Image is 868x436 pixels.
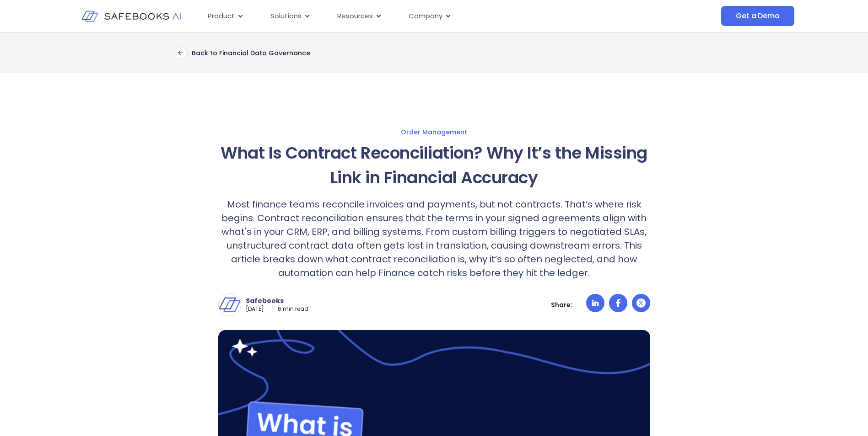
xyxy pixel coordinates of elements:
span: Solutions [270,11,302,21]
a: Get a Demo [721,6,794,26]
span: Resources [337,11,373,21]
span: Company [409,11,442,21]
p: 6 min read [278,305,308,313]
p: Back to Financial Data Governance [192,49,310,57]
div: Menu Toggle [200,7,630,25]
span: Get a Demo [736,11,779,21]
p: Share: [551,301,572,309]
a: Back to Financial Data Governance [174,47,310,59]
p: Safebooks [246,297,308,305]
span: Product [208,11,235,21]
a: Order Management [129,128,740,136]
nav: Menu [200,7,630,25]
h1: What Is Contract Reconciliation? Why It’s the Missing Link in Financial Accuracy [218,141,650,190]
p: [DATE] [246,305,264,313]
p: Most finance teams reconcile invoices and payments, but not contracts. That’s where risk begins. ... [218,197,650,280]
img: Safebooks [219,294,241,316]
